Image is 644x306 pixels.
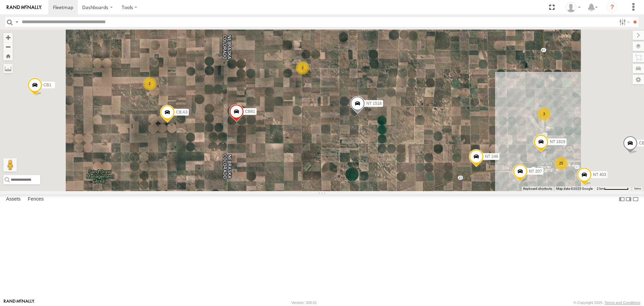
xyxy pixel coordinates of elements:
[616,17,631,27] label: Search Filter Options
[593,173,606,177] span: NT 403
[14,17,19,27] label: Search Query
[485,154,498,159] span: NT 246
[625,194,632,204] label: Dock Summary Table to the Right
[556,187,593,190] span: Map data ©2025 Google
[607,2,618,13] i: ?
[597,187,604,190] span: 2 km
[3,42,13,51] button: Zoom out
[3,33,13,42] button: Zoom in
[3,51,13,60] button: Zoom Home
[7,5,42,10] img: rand-logo.svg
[633,75,644,84] label: Map Settings
[296,61,309,75] div: 2
[245,110,255,114] span: CB61
[550,140,565,144] span: NT 1819
[563,2,583,12] div: Cary Cook
[537,107,551,121] div: 3
[291,301,317,305] div: Version: 308.01
[632,194,639,204] label: Hide Summary Table
[3,158,17,172] button: Drag Pegman onto the map to open Street View
[3,195,24,204] label: Assets
[529,169,542,174] span: NT 207
[605,301,640,305] a: Terms and Conditions
[595,186,631,191] button: Map Scale: 2 km per 69 pixels
[634,187,641,190] a: Terms (opens in new tab)
[523,186,552,191] button: Keyboard shortcuts
[4,299,35,306] a: Visit our Website
[24,195,47,204] label: Fences
[3,64,13,73] label: Measure
[44,83,51,88] span: CB1
[619,194,625,204] label: Dock Summary Table to the Left
[554,157,568,170] div: 25
[176,110,187,115] span: CB A3
[366,101,382,106] span: NT 1518
[143,77,156,90] div: 2
[574,301,640,305] div: © Copyright 2025 -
